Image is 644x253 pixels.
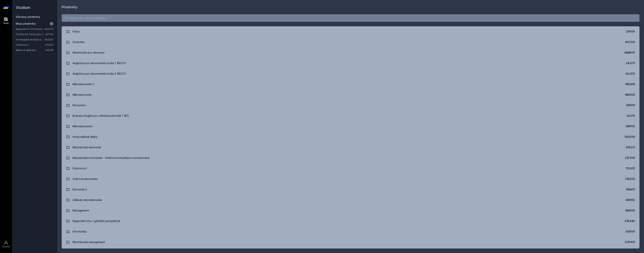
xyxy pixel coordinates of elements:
[626,188,635,191] div: 5EN411
[2,245,10,248] div: Uživatel
[16,38,44,41] a: Strategická analýza pro informatiky a statistiky
[626,167,635,170] div: 1FU201
[73,70,126,77] div: Angličtina pro ekonomická studia 2 (B2/C1)
[62,216,639,226] a: Regionální trhy v globální perspektivě 2SE440
[62,47,639,58] a: Matematika pro ekonomy 4MM101
[73,28,80,35] div: Právo
[62,174,639,184] a: Světová ekonomika 2SE202
[62,26,639,37] a: Právo 2PR101
[45,43,53,46] a: 1FU201
[627,114,635,118] div: 2AJ111
[626,230,635,233] div: 4SA101
[625,72,635,76] div: 2AJ212
[62,184,639,195] a: Ekonomie II. 5EN411
[73,186,87,193] div: Ekonomie II.
[626,30,635,33] div: 2PR101
[73,165,88,172] div: Účetnictví I.
[62,163,639,174] a: Účetnictví I. 1FU201
[625,156,635,160] div: 22F200
[73,228,87,235] div: Informatika
[45,27,53,30] a: 4SA313
[625,177,635,181] div: 2SE202
[16,27,45,31] a: Bezpečnost informačních systémů
[73,207,89,214] div: Management
[1,15,11,27] a: Study
[62,142,639,153] a: Mezinárodní ekonomie 2SE221
[62,205,639,216] a: Management 3MA101
[73,175,97,183] div: Světová ekonomika
[16,43,45,47] a: Účetnictví I.
[62,68,639,79] a: Angličtina pro ekonomická studia 2 (B2/C1) 2AJ212
[16,48,46,52] a: Webové aplikace
[73,49,105,56] div: Matematika pro ekonomy
[73,238,105,246] div: Mezinárodní management
[46,33,53,36] a: 4IT314
[73,123,93,130] div: Mikroekonomie I
[62,226,639,237] a: Informatika 4SA101
[626,124,635,128] div: 3MI102
[62,79,639,89] a: Mikroekonomie 2 3MI405
[62,89,639,100] a: Mikroekonomie 3MI403
[625,209,635,212] div: 3MA101
[1,239,11,250] a: Uživatel
[625,93,635,97] div: 3MI403
[62,237,639,247] a: Mezinárodní management 2OP401
[62,111,639,121] a: Business English pro středně pokročilé 1 (B1) 2AJ111
[73,112,129,120] div: Business English pro středně pokročilé 1 (B1)
[73,59,126,67] div: Angličtina pro ekonomická studia 1 (B2/C1)
[626,145,635,149] div: 2SE221
[62,100,639,111] a: Ekonomie I. 5EN101
[73,217,120,225] div: Regionální trhy v globální perspektivě
[73,91,92,98] div: Mikroekonomie
[62,5,639,10] h1: Předměty
[62,132,639,142] a: Hospodářské dějiny 5HD200
[62,14,639,22] input: Název nebo ident předmětu…
[73,133,98,141] div: Hospodářské dějiny
[62,121,639,132] a: Mikroekonomie I 3MI102
[73,154,149,162] div: Manažerská informatika - efektivní komunikace a prezentace
[625,240,635,244] div: 2OP401
[73,102,87,109] div: Ekonomie I.
[62,195,639,205] a: Základy mikroekonomie 5EN102
[626,61,635,65] div: 2AJ211
[16,15,40,18] a: Všechny předměty
[16,22,36,26] span: Moje předměty
[62,153,639,163] a: Manažerská informatika - efektivní komunikace a prezentace 22F200
[73,80,94,88] div: Mikroekonomie 2
[62,58,639,68] a: Angličtina pro ekonomická studia 1 (B2/C1) 2AJ211
[16,32,46,36] a: Podnikové informační systémy
[625,219,635,223] div: 2SE440
[73,196,102,204] div: Základy mikroekonomie
[62,37,639,47] a: Statistika 4ST201
[625,40,635,44] div: 4ST201
[73,38,84,46] div: Statistika
[626,103,635,107] div: 5EN101
[3,22,9,25] div: Study
[46,48,53,52] a: 4IZ278
[626,198,635,202] div: 5EN102
[625,135,635,139] div: 5HD200
[73,144,101,151] div: Mezinárodní ekonomie
[625,82,635,86] div: 3MI405
[624,51,635,55] div: 4MM101
[44,38,53,41] a: 3SG201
